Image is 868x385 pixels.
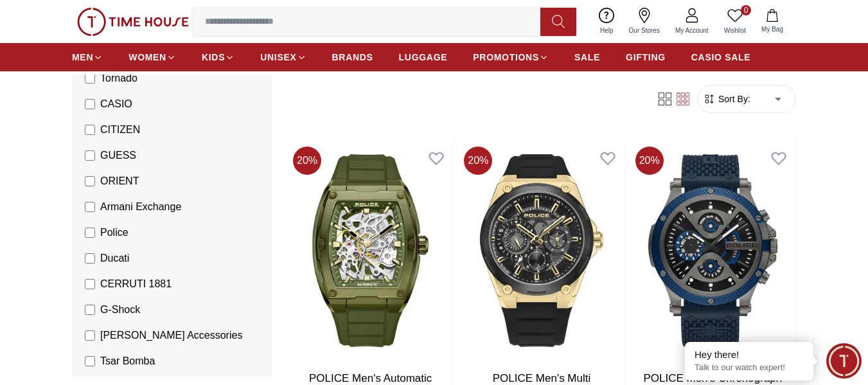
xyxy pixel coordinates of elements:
[100,174,139,189] span: ORIENT
[595,26,619,35] span: Help
[670,26,714,35] span: My Account
[100,251,129,266] span: Ducati
[100,225,128,240] span: Police
[100,96,132,112] span: CASIO
[100,148,136,163] span: GUESS
[72,51,93,64] span: MEN
[624,26,665,35] span: Our Stores
[716,5,754,38] a: 0Wishlist
[716,93,750,105] span: Sort By:
[85,150,95,161] input: GUESS
[293,147,321,175] span: 20 %
[85,176,95,186] input: ORIENT
[85,228,95,238] input: Police
[85,305,95,315] input: G-Shock
[626,51,666,64] span: GIFTING
[703,93,750,105] button: Sort By:
[473,46,549,69] a: PROMOTIONS
[691,51,751,64] span: CASIO SALE
[630,141,795,360] img: POLICE Men's Chronograph Blue Dial Watch - PEWJQ2110503
[695,363,804,373] p: Talk to our watch expert!
[100,276,172,292] span: CERRUTI 1881
[459,141,624,360] img: POLICE Men's Multi Function Black Dial Watch - PEWJQ2203241
[695,348,804,361] div: Hey there!
[691,46,751,69] a: CASIO SALE
[464,147,492,175] span: 20 %
[85,99,95,109] input: CASIO
[592,5,621,38] a: Help
[85,279,95,289] input: CERRUTI 1881
[399,46,448,69] a: LUGGAGE
[100,328,242,343] span: [PERSON_NAME] Accessories
[399,51,448,64] span: LUGGAGE
[754,6,791,37] button: My Bag
[100,302,140,318] span: G-Shock
[202,51,225,64] span: KIDS
[621,5,668,38] a: Our Stores
[85,125,95,135] input: CITIZEN
[100,199,181,215] span: Armani Exchange
[332,46,373,69] a: BRANDS
[128,46,176,69] a: WOMEN
[85,330,95,341] input: [PERSON_NAME] Accessories
[260,51,296,64] span: UNISEX
[85,202,95,212] input: Armani Exchange
[332,51,373,64] span: BRANDS
[100,122,140,138] span: CITIZEN
[128,51,166,64] span: WOMEN
[77,8,189,36] img: ...
[85,356,95,366] input: Tsar Bomba
[756,24,788,34] span: My Bag
[288,141,453,360] img: POLICE Men's Automatic Silver Dial Watch - PEWJR0005906
[100,354,155,369] span: Tsar Bomba
[574,51,600,64] span: SALE
[72,46,103,69] a: MEN
[202,46,235,69] a: KIDS
[574,46,600,69] a: SALE
[719,26,751,35] span: Wishlist
[473,51,539,64] span: PROMOTIONS
[626,46,666,69] a: GIFTING
[741,5,751,15] span: 0
[100,71,137,86] span: Tornado
[635,147,664,175] span: 20 %
[85,253,95,264] input: Ducati
[260,46,306,69] a: UNISEX
[85,73,95,84] input: Tornado
[826,343,862,379] div: Chat Widget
